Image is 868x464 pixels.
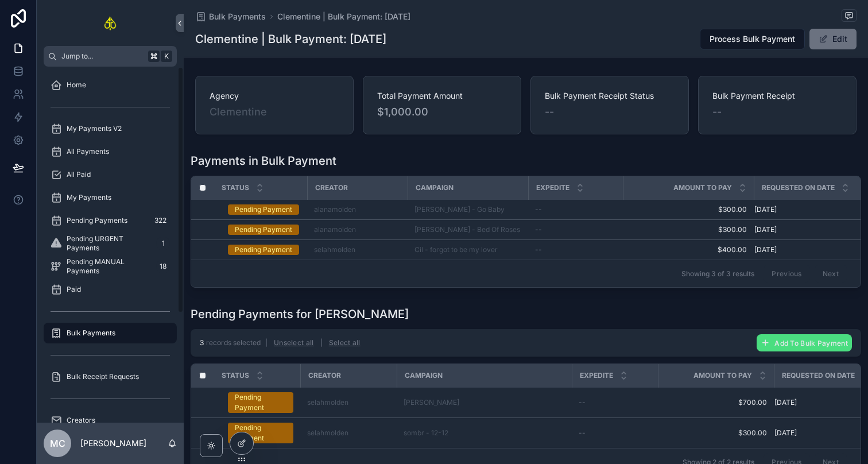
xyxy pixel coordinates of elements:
[191,153,336,169] h1: Payments in Bulk Payment
[535,245,542,254] span: --
[44,141,177,162] a: All Payments
[44,323,177,343] a: Bulk Payments
[67,80,86,90] span: Home
[545,90,675,102] span: Bulk Payment Receipt Status
[630,225,747,234] a: $300.00
[782,371,855,380] span: Requested On Date
[315,183,348,192] span: Creator
[314,245,355,254] span: selahmolden
[693,371,752,380] span: Amount To Pay
[774,398,797,407] span: [DATE]
[404,398,459,407] span: [PERSON_NAME]
[235,245,292,255] div: Pending Payment
[416,183,454,192] span: Campaign
[535,205,542,214] span: --
[700,29,805,49] button: Process Bulk Payment
[314,245,401,254] a: selahmolden
[235,392,286,413] div: Pending Payment
[712,104,722,120] span: --
[414,205,505,214] a: [PERSON_NAME] - Go Baby
[377,104,507,120] span: $1,000.00
[809,29,857,49] button: Edit
[67,372,139,381] span: Bulk Receipt Requests
[44,366,177,387] a: Bulk Receipt Requests
[67,193,111,202] span: My Payments
[44,46,177,67] button: Jump to...K
[307,398,348,407] a: selahmolden
[579,428,586,438] span: --
[754,205,868,214] a: [DATE]
[405,371,443,380] span: Campaign
[209,11,266,22] span: Bulk Payments
[44,187,177,208] a: My Payments
[314,225,401,234] a: alanamolden
[535,245,616,254] a: --
[265,338,268,347] span: |
[579,398,586,407] span: --
[210,104,267,120] span: Clementine
[754,225,777,234] span: [DATE]
[414,225,520,234] a: [PERSON_NAME] - Bed Of Roses
[314,205,356,214] a: alanamolden
[545,104,554,120] span: --
[754,245,777,254] span: [DATE]
[754,205,777,214] span: [DATE]
[774,428,797,438] span: [DATE]
[630,245,747,254] a: $400.00
[414,205,521,214] a: [PERSON_NAME] - Go Baby
[754,225,868,234] a: [DATE]
[67,285,81,294] span: Paid
[277,11,410,22] span: Clementine | Bulk Payment: [DATE]
[61,52,144,61] span: Jump to...
[307,398,390,407] a: selahmolden
[307,428,348,438] a: selahmolden
[67,216,127,225] span: Pending Payments
[44,75,177,95] a: Home
[80,438,146,449] p: [PERSON_NAME]
[414,245,498,254] span: Cil - forgot to be my lover
[195,31,386,47] h1: Clementine | Bulk Payment: [DATE]
[162,52,171,61] span: K
[320,338,323,347] span: |
[67,234,152,253] span: Pending URGENT Payments
[44,256,177,277] a: Pending MANUAL Payments18
[67,124,122,133] span: My Payments V2
[710,33,795,45] span: Process Bulk Payment
[156,237,170,250] div: 1
[228,225,300,235] a: Pending Payment
[67,257,152,276] span: Pending MANUAL Payments
[67,170,91,179] span: All Paid
[580,371,613,380] span: Expedite
[579,428,651,438] a: --
[50,436,65,450] span: MC
[228,423,293,443] a: Pending Payment
[67,147,109,156] span: All Payments
[235,423,286,443] div: Pending Payment
[681,269,754,279] span: Showing 3 of 3 results
[404,428,448,438] span: sombr - 12-12
[535,225,616,234] a: --
[535,225,542,234] span: --
[314,225,356,234] a: alanamolden
[414,225,521,234] a: [PERSON_NAME] - Bed Of Roses
[222,371,249,380] span: Status
[665,428,767,438] a: $300.00
[712,90,842,102] span: Bulk Payment Receipt
[235,204,292,215] div: Pending Payment
[222,183,249,192] span: Status
[151,214,170,227] div: 322
[67,416,95,425] span: Creators
[270,334,318,352] button: Unselect all
[44,233,177,254] a: Pending URGENT Payments1
[228,392,293,413] a: Pending Payment
[191,306,409,322] h1: Pending Payments for [PERSON_NAME]
[754,245,868,254] a: [DATE]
